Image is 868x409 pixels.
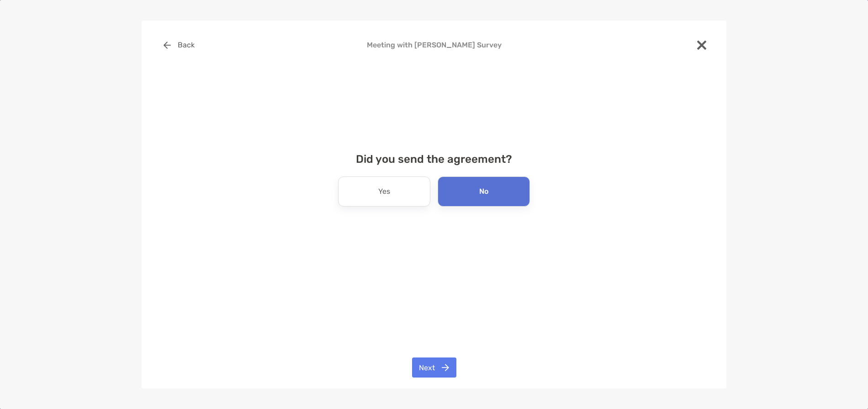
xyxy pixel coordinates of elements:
p: Yes [378,184,390,199]
img: close modal [697,41,706,50]
h4: Did you send the agreement? [156,153,712,166]
img: button icon [442,364,449,371]
button: Back [156,35,201,55]
p: No [479,184,488,199]
h4: Meeting with [PERSON_NAME] Survey [156,41,712,49]
button: Next [412,357,456,378]
img: button icon [164,41,171,49]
